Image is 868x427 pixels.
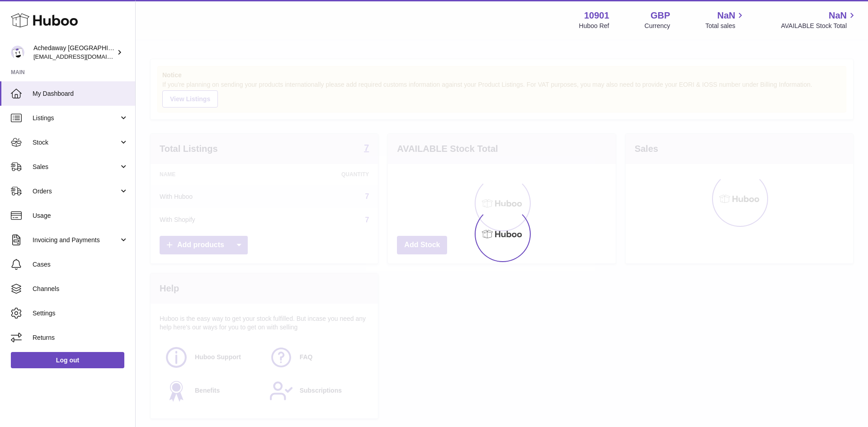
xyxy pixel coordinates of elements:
div: Currency [645,22,670,30]
span: Listings [33,114,119,122]
span: NaN [829,9,847,22]
span: Invoicing and Payments [33,236,119,244]
span: Total sales [705,22,745,30]
span: Channels [33,285,128,293]
a: Log out [11,352,124,368]
a: NaN AVAILABLE Stock Total [781,9,857,30]
span: Cases [33,260,128,269]
span: AVAILABLE Stock Total [781,22,857,30]
span: Orders [33,187,119,196]
span: My Dashboard [33,89,128,98]
span: Usage [33,211,128,220]
span: Settings [33,309,128,318]
span: NaN [717,9,735,22]
img: admin@newpb.co.uk [11,46,24,59]
span: Returns [33,333,128,342]
a: NaN Total sales [705,9,745,30]
strong: GBP [651,9,670,22]
div: Achedaway [GEOGRAPHIC_DATA] [33,44,115,61]
span: [EMAIL_ADDRESS][DOMAIN_NAME] [33,53,133,60]
div: Huboo Ref [579,22,609,30]
strong: 10901 [584,9,609,22]
span: Stock [33,138,119,147]
span: Sales [33,163,119,171]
